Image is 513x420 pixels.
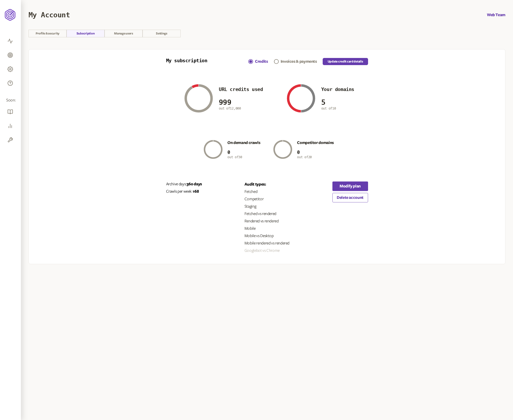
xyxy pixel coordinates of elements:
[143,30,181,37] a: Settings
[245,189,289,195] p: Fetched
[245,181,289,187] p: Audit types:
[245,219,289,224] p: Rendered vs rendered
[301,193,368,202] a: Delete account
[187,182,202,186] span: 360 days
[166,181,233,187] p: Archive days:
[332,193,368,202] button: Delete account
[219,98,231,106] span: 999
[321,98,325,106] span: 5
[219,87,263,92] h3: URL credits used
[245,196,289,202] p: Competitor
[67,30,105,37] a: Subscription
[245,204,289,209] p: Staging
[166,189,233,194] p: Crawls per week:
[297,140,334,145] h3: Competitor domains
[227,149,230,155] span: 0
[219,98,263,110] p: out of 12,000
[248,58,317,65] div: Navigation
[245,248,289,253] p: Googlebot vs Chrome
[245,211,289,217] p: Fetched vs rendered
[332,181,368,191] button: Modify plan
[29,30,67,37] a: Profile & security
[6,98,15,103] span: Soon:
[193,189,199,194] span: 168
[487,12,505,18] button: Web Team
[323,58,368,65] a: Update credit card details
[245,233,289,239] p: Mobile vs Desktop
[245,226,289,231] p: Mobile
[166,58,207,65] h3: My subscription
[321,98,354,110] p: out of 10
[281,59,317,64] div: Invoices & payments
[227,140,260,145] h3: On demand crawls
[245,241,289,246] p: Mobile rendered vs rendered
[29,11,70,19] h1: My Account
[321,87,354,92] h3: Your domains
[301,181,368,191] a: Modify plan
[274,59,317,64] a: Invoices & payments
[297,150,334,159] p: out of 20
[105,30,143,37] a: Manage users
[227,150,260,159] p: out of 30
[297,149,300,155] span: 0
